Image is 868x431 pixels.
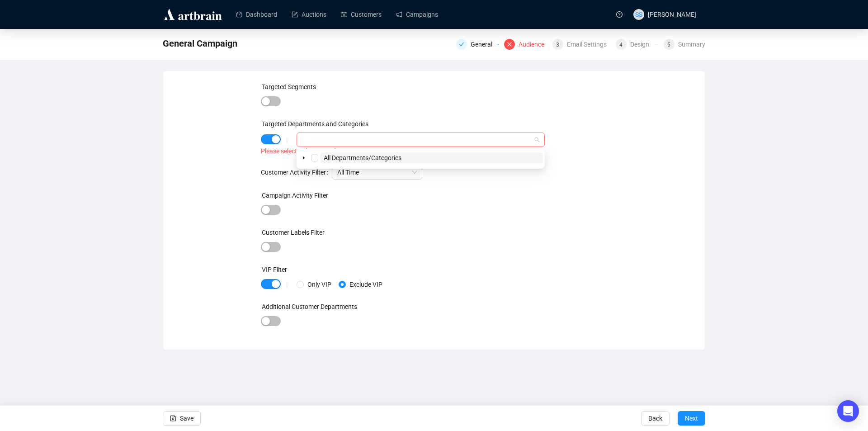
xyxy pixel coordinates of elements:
[262,192,328,199] label: Campaign Activity Filter
[163,411,201,426] button: Save
[180,406,193,431] span: Save
[507,42,512,47] span: close
[324,154,401,161] span: All Departments/Categories
[471,39,498,50] div: General
[396,3,438,26] a: Campaigns
[641,411,670,426] button: Back
[519,39,550,50] div: Audience
[635,9,642,19] span: SS
[616,39,658,50] div: 4Design
[262,229,325,236] label: Customer Labels Filter
[667,42,670,48] span: 5
[678,411,705,426] button: Next
[552,39,610,50] div: 3Email Settings
[286,281,288,288] div: |
[346,279,386,289] span: Exclude VIP
[262,120,368,128] label: Targeted Departments and Categories
[320,152,543,163] span: All Departments/Categories
[648,11,696,18] span: [PERSON_NAME]
[262,83,316,90] label: Targeted Segments
[556,42,559,48] span: 3
[616,11,623,18] span: question-circle
[619,42,623,48] span: 4
[163,36,237,51] span: General Campaign
[664,39,705,50] div: 5Summary
[311,154,318,161] span: Select All Departments/Categories
[337,166,417,179] span: All Time
[304,279,335,289] span: Only VIP
[685,406,698,431] span: Next
[163,7,223,22] img: logo
[261,146,608,156] div: Please select at least one department or category
[504,39,547,50] div: Audience
[456,39,499,50] div: General
[302,156,306,160] span: caret-down
[261,165,332,180] label: Customer Activity Filter
[236,3,277,26] a: Dashboard
[292,3,326,26] a: Auctions
[678,39,705,50] div: Summary
[262,266,287,273] label: VIP Filter
[286,136,288,143] div: |
[837,400,859,422] div: Open Intercom Messenger
[648,406,662,431] span: Back
[170,415,176,422] span: save
[341,3,382,26] a: Customers
[262,303,357,310] label: Additional Customer Departments
[630,39,655,50] div: Design
[459,42,464,47] span: check
[567,39,612,50] div: Email Settings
